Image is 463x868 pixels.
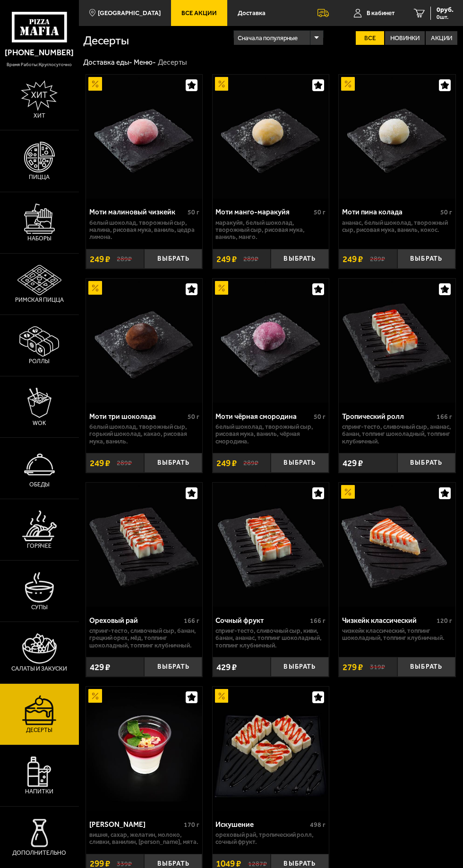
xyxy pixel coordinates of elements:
[342,616,434,625] div: Чизкейк классический
[426,31,457,45] label: Акции
[213,687,329,811] a: АкционныйИскушение
[90,459,110,468] span: 249 ₽
[339,75,455,199] a: АкционныйМоти пина колада
[215,689,229,703] img: Акционный
[89,412,185,421] div: Моти три шоколада
[437,617,452,625] span: 120 г
[215,820,308,829] div: Искушение
[385,31,425,45] label: Новинки
[343,663,363,672] span: 279 ₽
[181,10,217,16] span: Все Акции
[339,483,455,607] a: АкционныйЧизкейк классический
[117,255,132,263] s: 289 ₽
[90,255,110,264] span: 249 ₽
[370,663,385,671] s: 319 ₽
[90,859,110,868] span: 299 ₽
[437,413,452,421] span: 166 г
[343,459,363,468] span: 429 ₽
[134,58,156,67] a: Меню-
[86,687,203,811] a: АкционныйПанна Котта
[29,358,50,364] span: Роллы
[343,255,363,264] span: 249 ₽
[339,483,455,607] img: Чизкейк классический
[117,859,132,868] s: 339 ₽
[89,208,185,216] div: Моти малиновый чизкейк
[215,423,326,445] p: белый шоколад, творожный сыр, рисовая мука, ваниль, чёрная смородина.
[215,627,326,649] p: спринг-тесто, сливочный сыр, киви, банан, ананас, топпинг шоколадный, топпинг клубничный.
[117,459,132,467] s: 289 ₽
[437,14,454,20] span: 0 шт.
[29,174,50,180] span: Пицца
[213,75,329,199] a: АкционныйМоти манго-маракуйя
[216,663,237,672] span: 429 ₽
[342,423,452,445] p: спринг-тесто, сливочный сыр, ананас, банан, топпинг шоколадный, топпинг клубничный.
[215,77,229,91] img: Акционный
[215,616,308,625] div: Сочный фрукт
[215,219,326,241] p: маракуйя, белый шоколад, творожный сыр, рисовая мука, ваниль, манго.
[89,820,181,829] div: [PERSON_NAME]
[31,604,48,610] span: Супы
[310,821,326,829] span: 498 г
[11,666,67,672] span: Салаты и закуски
[342,627,452,642] p: Чизкейк классический, топпинг шоколадный, топпинг клубничный.
[215,831,326,846] p: Ореховый рай, Тропический ролл, Сочный фрукт.
[248,859,267,868] s: 1287 ₽
[25,789,53,794] span: Напитки
[86,75,203,199] a: АкционныйМоти малиновый чизкейк
[86,75,203,199] img: Моти малиновый чизкейк
[238,10,266,16] span: Доставка
[89,627,199,649] p: спринг-тесто, сливочный сыр, банан, грецкий орех, мёд, топпинг шоколадный, топпинг клубничный.
[89,831,199,846] p: вишня, сахар, желатин, молоко, сливки, Ванилин, [PERSON_NAME], Мята.
[33,420,46,426] span: WOK
[215,412,311,421] div: Моти чёрная смородина
[341,485,355,499] img: Акционный
[29,482,50,487] span: Обеды
[88,77,102,91] img: Акционный
[90,663,110,672] span: 429 ₽
[83,58,132,67] a: Доставка еды-
[144,249,202,269] button: Выбрать
[144,453,202,473] button: Выбрать
[243,459,258,467] s: 289 ₽
[98,10,161,16] span: [GEOGRAPHIC_DATA]
[342,208,438,216] div: Моти пина колада
[89,616,181,625] div: Ореховый рай
[310,617,326,625] span: 166 г
[213,483,329,607] img: Сочный фрукт
[86,687,203,811] img: Панна Котта
[184,821,199,829] span: 170 г
[213,75,329,199] img: Моти манго-маракуйя
[86,279,203,403] a: АкционныйМоти три шоколада
[397,249,455,269] button: Выбрать
[243,255,258,263] s: 289 ₽
[216,255,237,264] span: 249 ₽
[342,412,434,421] div: Тропический ролл
[314,208,326,216] span: 50 г
[271,657,329,677] button: Выбрать
[184,617,199,625] span: 166 г
[339,279,455,403] img: Тропический ролл
[271,249,329,269] button: Выбрать
[238,29,298,46] span: Сначала популярные
[213,687,329,811] img: Искушение
[437,7,454,13] span: 0 руб.
[89,423,199,445] p: белый шоколад, творожный сыр, горький шоколад, какао, рисовая мука, ваниль.
[356,31,384,45] label: Все
[27,236,51,241] span: Наборы
[88,281,102,295] img: Акционный
[215,208,311,216] div: Моти манго-маракуйя
[314,413,326,421] span: 50 г
[158,58,187,68] div: Десерты
[83,35,233,47] h1: Десерты
[342,219,452,234] p: ананас, белый шоколад, творожный сыр, рисовая мука, ваниль, кокос.
[370,255,385,263] s: 289 ₽
[88,689,102,703] img: Акционный
[86,483,203,607] img: Ореховый рай
[12,850,66,856] span: Дополнительно
[397,657,455,677] button: Выбрать
[15,297,64,303] span: Римская пицца
[144,657,202,677] button: Выбрать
